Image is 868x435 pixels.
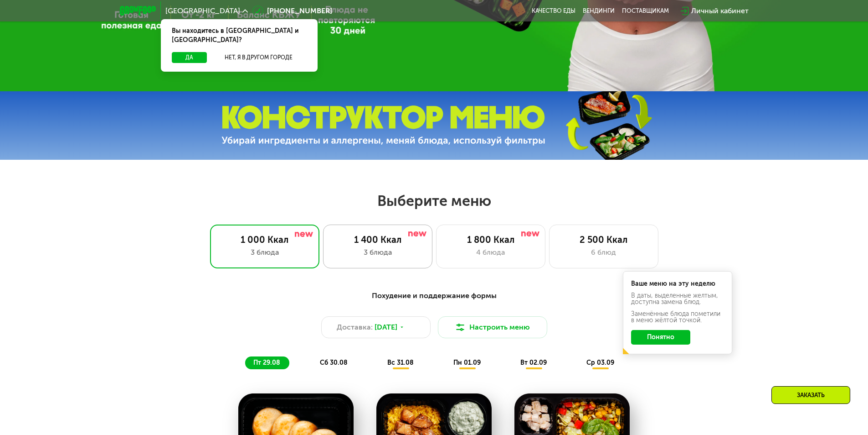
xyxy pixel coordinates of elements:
div: Похудение и поддержание формы [164,290,704,302]
div: 1 400 Ккал [333,234,423,245]
div: 3 блюда [220,247,310,258]
div: Ваше меню на эту неделю [631,281,724,287]
button: Настроить меню [438,316,547,338]
span: вт 02.09 [520,359,547,367]
span: пт 29.08 [253,359,280,367]
a: Вендинги [583,7,615,15]
h2: Выберите меню [29,192,839,210]
div: Заказать [771,386,850,404]
span: Доставка: [337,322,373,333]
div: 1 000 Ккал [220,234,310,245]
div: Личный кабинет [691,5,749,16]
div: 4 блюда [446,247,536,258]
div: 1 800 Ккал [446,234,536,245]
span: [DATE] [375,322,397,333]
button: Нет, я в другом городе [211,52,307,63]
a: Качество еды [532,7,575,15]
span: [GEOGRAPHIC_DATA] [165,7,240,15]
div: поставщикам [622,7,669,15]
span: сб 30.08 [320,359,348,367]
span: пн 01.09 [453,359,481,367]
div: 2 500 Ккал [559,234,649,245]
div: 3 блюда [333,247,423,258]
a: [PHONE_NUMBER] [252,5,332,16]
div: Вы находитесь в [GEOGRAPHIC_DATA] и [GEOGRAPHIC_DATA]? [161,19,318,52]
button: Да [172,52,207,63]
div: Заменённые блюда пометили в меню жёлтой точкой. [631,311,724,324]
span: ср 03.09 [586,359,614,367]
button: Понятно [631,330,690,345]
div: В даты, выделенные желтым, доступна замена блюд. [631,293,724,305]
div: 6 блюд [559,247,649,258]
span: вс 31.08 [387,359,414,367]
